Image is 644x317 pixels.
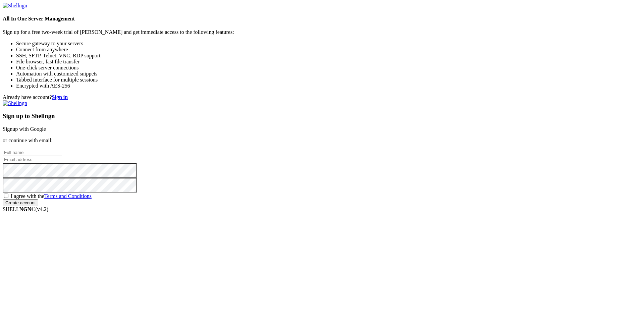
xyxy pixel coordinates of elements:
[16,47,641,53] li: Connect from anywhere
[3,16,641,22] h4: All In One Server Management
[3,126,46,132] a: Signup with Google
[16,71,641,77] li: Automation with customized snippets
[44,193,92,199] a: Terms and Conditions
[3,149,62,156] input: Full name
[4,194,8,198] input: I agree with theTerms and Conditions
[19,206,32,212] b: NGN
[16,41,641,47] li: Secure gateway to your servers
[16,59,641,65] li: File browser, fast file transfer
[16,77,641,83] li: Tabbed interface for multiple sessions
[3,206,48,212] span: SHELL ©
[3,3,27,9] img: Shellngn
[3,94,641,100] div: Already have account?
[52,94,68,100] a: Sign in
[3,100,27,106] img: Shellngn
[36,206,49,212] span: 4.2.0
[3,138,641,144] p: or continue with email:
[3,156,62,163] input: Email address
[16,83,641,89] li: Encrypted with AES-256
[11,193,92,199] span: I agree with the
[3,29,641,35] p: Sign up for a free two-week trial of [PERSON_NAME] and get immediate access to the following feat...
[16,65,641,71] li: One-click server connections
[3,199,38,206] input: Create account
[16,53,641,59] li: SSH, SFTP, Telnet, VNC, RDP support
[3,112,641,120] h3: Sign up to Shellngn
